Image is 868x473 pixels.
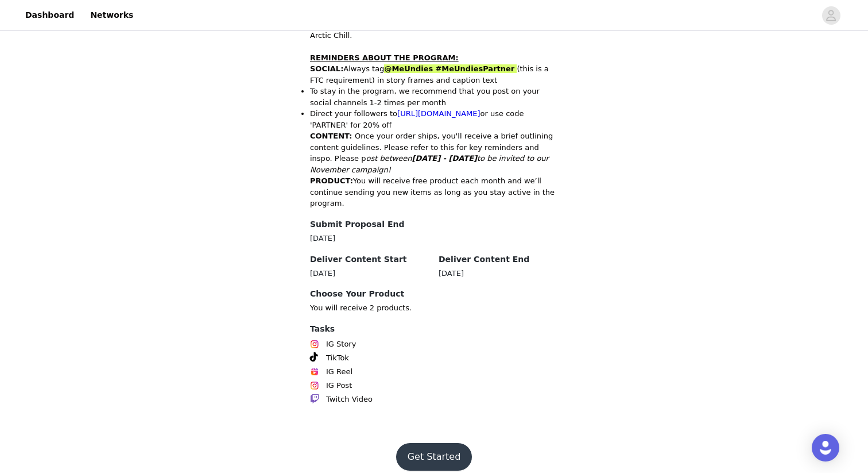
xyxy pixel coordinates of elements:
p: You will receive free product each month and we’ll continue sending you new items as long as you ... [310,175,558,209]
p: Always tag (this is a FTC requirement) in story frames and caption text [310,63,558,86]
div: [DATE] [310,233,429,244]
div: avatar [826,6,836,25]
li: Direct your followers to or use code 'PARTNER' for 20% off [310,108,558,130]
img: Instagram Reels Icon [310,367,319,376]
h4: Choose Your Product [310,288,558,300]
span: IG Post [326,380,352,391]
a: [URL][DOMAIN_NAME] [397,109,480,118]
div: [DATE] [439,268,558,279]
div: Open Intercom Messenger [812,434,839,462]
p: Once your order ships, you'll receive a brief outlining content guidelines. Please refer to this ... [310,130,558,175]
button: Get Started [396,443,472,471]
em: ost between to be invited to our November campaign! [310,154,549,174]
strong: : [340,64,343,73]
span: IG Story [326,339,356,350]
h4: Tasks [310,323,558,335]
img: Instagram Icon [310,381,319,390]
strong: [DATE] - [DATE] [412,154,477,163]
span: TikTok [326,352,349,364]
strong: SOCIAL [310,64,340,73]
h4: Deliver Content End [439,253,558,266]
strong: REMINDERS ABOUT THE PROGRAM: [310,53,459,62]
h4: Submit Proposal End [310,218,429,230]
strong: #MeUndiesPartner [435,64,514,73]
strong: CONTENT: [310,132,352,140]
p: You will receive 2 products. [310,302,558,314]
img: Instagram Icon [310,340,319,349]
span: Twitch Video [326,394,373,405]
div: [DATE] [310,268,429,279]
h4: Deliver Content Start [310,253,429,266]
a: Networks [83,2,140,28]
strong: @MeUndies [384,64,433,73]
li: To stay in the program, we recommend that you post on your social channels 1-2 times per month [310,86,558,108]
span: IG Reel [326,366,352,378]
a: Dashboard [18,2,81,28]
strong: PRODUCT: [310,176,353,185]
